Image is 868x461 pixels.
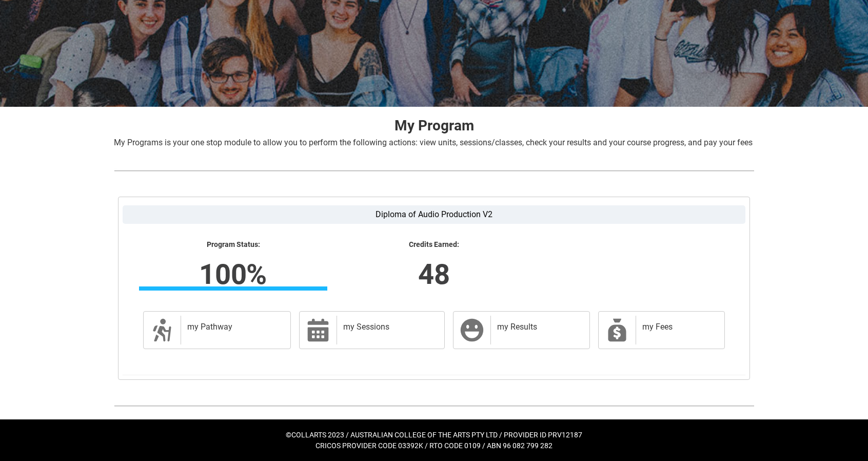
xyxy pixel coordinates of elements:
span: Description of icon when needed [150,318,174,342]
h2: my Results [497,322,579,332]
img: REDU_GREY_LINE [114,400,754,411]
a: my Results [453,311,590,349]
span: My Payments [605,318,629,342]
div: Progress Bar [139,286,327,291]
lightning-formatted-number: 48 [274,253,594,295]
label: Diploma of Audio Production V2 [123,205,745,224]
strong: My Program [394,117,474,134]
lightning-formatted-text: Program Status: [139,240,327,249]
h2: my Sessions [343,322,434,332]
a: my Pathway [143,311,291,349]
lightning-formatted-text: Credits Earned: [340,240,528,249]
h2: my Pathway [187,322,280,332]
a: my Fees [598,311,725,349]
span: My Programs is your one stop module to allow you to perform the following actions: view units, se... [114,138,753,147]
img: REDU_GREY_LINE [114,165,754,176]
h2: my Fees [642,322,714,332]
a: my Sessions [299,311,445,349]
lightning-formatted-number: 100% [73,253,393,295]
